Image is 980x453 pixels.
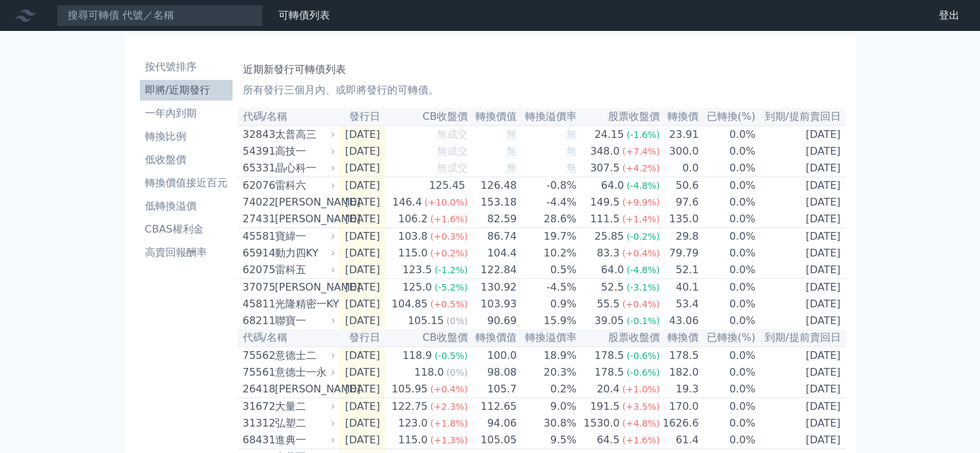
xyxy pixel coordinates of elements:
span: (+0.2%) [430,248,468,258]
span: (+3.5%) [622,401,660,412]
td: 29.8 [660,228,699,246]
td: [DATE] [338,347,385,364]
td: [DATE] [338,211,385,228]
li: 按代號排序 [140,59,233,75]
td: [DATE] [338,313,385,329]
div: 65914 [243,246,272,261]
div: 光隆精密一KY [275,296,333,312]
div: 1530.0 [581,416,622,431]
td: [DATE] [756,279,846,296]
a: 轉換比例 [140,126,233,147]
td: 182.0 [660,364,699,381]
th: 轉換價值 [468,329,517,347]
span: 無 [566,145,577,157]
div: 105.95 [389,381,430,397]
td: [DATE] [338,245,385,262]
div: 26418 [243,381,272,397]
div: [PERSON_NAME] [275,211,333,227]
td: 20.3% [517,364,577,381]
span: (-4.8%) [626,180,660,191]
div: 64.0 [599,262,627,278]
th: 股票收盤價 [577,329,660,347]
td: 0.0% [699,313,756,329]
span: (+1.6%) [622,435,660,445]
div: 64.0 [599,178,627,193]
td: 0.0 [660,160,699,177]
span: (+7.4%) [622,146,660,157]
div: 146.4 [390,195,425,210]
span: (-4.8%) [626,265,660,275]
div: 太普高三 [275,127,333,142]
td: 86.74 [468,228,517,246]
div: 115.0 [396,432,430,448]
span: (-0.1%) [626,316,660,326]
div: 45811 [243,296,272,312]
div: 191.5 [588,399,622,414]
td: 135.0 [660,211,699,228]
td: [DATE] [756,194,846,211]
span: (+2.3%) [430,401,468,412]
td: 0.0% [699,262,756,279]
span: (+4.2%) [622,163,660,173]
td: -0.8% [517,177,577,195]
td: [DATE] [756,143,846,160]
th: CB收盤價 [385,108,468,126]
div: 83.3 [594,246,622,261]
div: 111.5 [588,211,622,227]
div: 125.0 [400,280,435,295]
span: (+1.8%) [430,418,468,429]
span: (-0.6%) [626,367,660,378]
td: [DATE] [338,262,385,279]
span: (-0.2%) [626,231,660,242]
td: [DATE] [756,364,846,381]
div: [PERSON_NAME] [275,195,333,210]
td: 40.1 [660,279,699,296]
div: 62075 [243,262,272,278]
td: 53.4 [660,296,699,313]
th: 已轉換(%) [699,108,756,126]
li: 轉換比例 [140,129,233,144]
div: 31312 [243,416,272,431]
td: 23.91 [660,126,699,143]
div: 聯寶一 [275,313,333,329]
td: 94.06 [468,415,517,432]
td: [DATE] [338,177,385,195]
td: [DATE] [756,211,846,228]
td: 0.0% [699,347,756,364]
td: [DATE] [338,296,385,313]
td: 10.2% [517,245,577,262]
div: 晶心科一 [275,160,333,176]
span: (-0.6%) [626,351,660,361]
td: 105.05 [468,432,517,449]
td: 130.92 [468,279,517,296]
div: 55.5 [594,296,622,312]
li: 即將/近期發行 [140,82,233,98]
li: 一年內到期 [140,106,233,121]
div: 122.75 [389,399,430,414]
div: 大量二 [275,399,333,414]
th: 轉換價值 [468,108,517,126]
span: (+4.8%) [622,418,660,429]
span: (+1.6%) [430,214,468,224]
div: 106.2 [396,211,430,227]
td: [DATE] [338,381,385,398]
td: 52.1 [660,262,699,279]
td: 0.0% [699,126,756,143]
span: (-0.5%) [434,351,468,361]
span: (+0.4%) [622,248,660,258]
th: 代碼/名稱 [238,329,338,347]
div: 27431 [243,211,272,227]
td: 43.06 [660,313,699,329]
div: 104.85 [389,296,430,312]
td: 98.08 [468,364,517,381]
li: 高賣回報酬率 [140,245,233,260]
a: 轉換價值接近百元 [140,173,233,193]
td: [DATE] [338,364,385,381]
a: 按代號排序 [140,57,233,77]
a: 可轉債列表 [278,9,330,21]
div: 37075 [243,280,272,295]
div: 118.9 [400,348,435,363]
li: 轉換價值接近百元 [140,175,233,191]
td: 300.0 [660,143,699,160]
span: (-3.1%) [626,282,660,293]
